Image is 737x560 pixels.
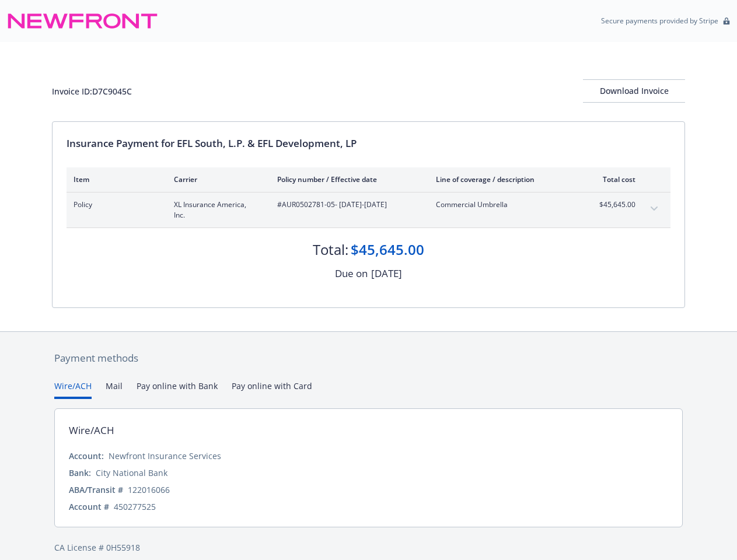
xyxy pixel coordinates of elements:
[54,541,683,554] div: CA License # 0H55918
[592,199,635,210] span: $45,645.00
[436,199,573,210] span: Commercial Umbrella
[645,199,663,218] button: expand content
[69,423,114,438] div: Wire/ACH
[583,79,685,103] button: Download Invoice
[128,484,170,496] div: 122016066
[74,174,155,184] div: Item
[69,501,109,513] div: Account #
[313,240,348,260] div: Total:
[277,199,417,210] span: #AUR0502781-05 - [DATE]-[DATE]
[371,266,402,281] div: [DATE]
[67,192,670,228] div: PolicyXL Insurance America, Inc.#AUR0502781-05- [DATE]-[DATE]Commercial Umbrella$45,645.00expand ...
[436,174,573,184] div: Line of coverage / description
[109,450,221,462] div: Newfront Insurance Services
[106,380,123,399] button: Mail
[96,467,167,479] div: City National Bank
[335,266,368,281] div: Due on
[592,174,635,184] div: Total cost
[174,199,259,220] span: XL Insurance America, Inc.
[69,484,123,496] div: ABA/Transit #
[351,240,424,260] div: $45,645.00
[69,467,91,479] div: Bank:
[52,85,132,97] div: Invoice ID: D7C9045C
[137,380,218,399] button: Pay online with Bank
[54,351,683,366] div: Payment methods
[601,16,718,26] p: Secure payments provided by Stripe
[277,174,417,184] div: Policy number / Effective date
[67,136,670,151] div: Insurance Payment for EFL South, L.P. & EFL Development, LP
[114,501,156,513] div: 450277525
[174,174,259,184] div: Carrier
[54,380,92,399] button: Wire/ACH
[583,80,685,102] div: Download Invoice
[69,450,104,462] div: Account:
[232,380,312,399] button: Pay online with Card
[74,199,155,210] span: Policy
